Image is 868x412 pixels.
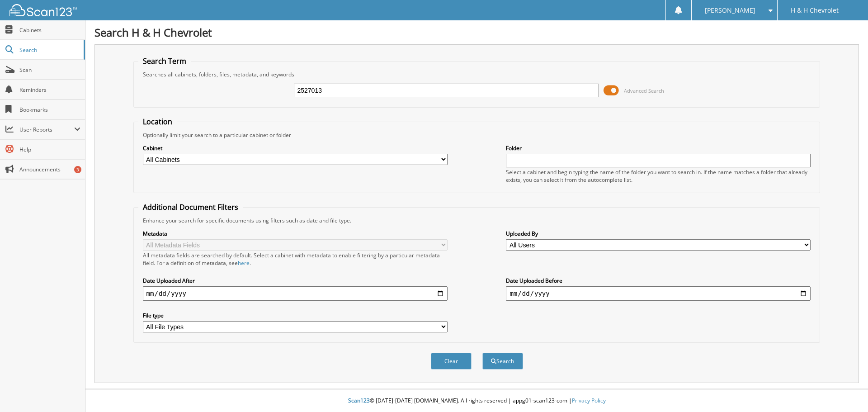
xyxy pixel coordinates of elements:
span: Search [19,46,79,54]
span: Scan123 [348,397,370,404]
h1: Search H & H Chevrolet [94,25,859,40]
legend: Location [138,117,177,127]
button: Clear [431,353,472,369]
div: © [DATE]-[DATE] [DOMAIN_NAME]. All rights reserved | appg01-scan123-com | [85,390,868,412]
span: User Reports [19,126,74,133]
div: Enhance your search for specific documents using filters such as date and file type. [138,217,816,224]
legend: Additional Document Filters [138,202,243,212]
legend: Search Term [138,56,191,66]
a: Privacy Policy [572,397,606,404]
div: Optionally limit your search to a particular cabinet or folder [138,131,816,139]
label: Uploaded By [506,230,811,237]
button: Search [482,353,523,369]
span: Announcements [19,166,80,173]
input: start [143,286,448,301]
span: Cabinets [19,26,80,34]
span: Reminders [19,86,80,94]
a: here [238,259,250,267]
label: Cabinet [143,144,448,152]
label: File type [143,312,448,319]
div: Searches all cabinets, folders, files, metadata, and keywords [138,71,816,78]
div: Select a cabinet and begin typing the name of the folder you want to search in. If the name match... [506,168,811,184]
span: Advanced Search [624,87,664,94]
span: Help [19,146,80,153]
span: Scan [19,66,80,74]
div: 3 [74,166,81,173]
span: [PERSON_NAME] [705,8,755,13]
label: Folder [506,144,811,152]
span: H & H Chevrolet [791,8,839,13]
label: Date Uploaded After [143,277,448,284]
span: Bookmarks [19,106,80,114]
input: end [506,286,811,301]
img: scan123-logo-white.svg [9,4,77,16]
label: Date Uploaded Before [506,277,811,284]
label: Metadata [143,230,448,237]
iframe: Chat Widget [823,369,868,412]
div: All metadata fields are searched by default. Select a cabinet with metadata to enable filtering b... [143,251,448,267]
